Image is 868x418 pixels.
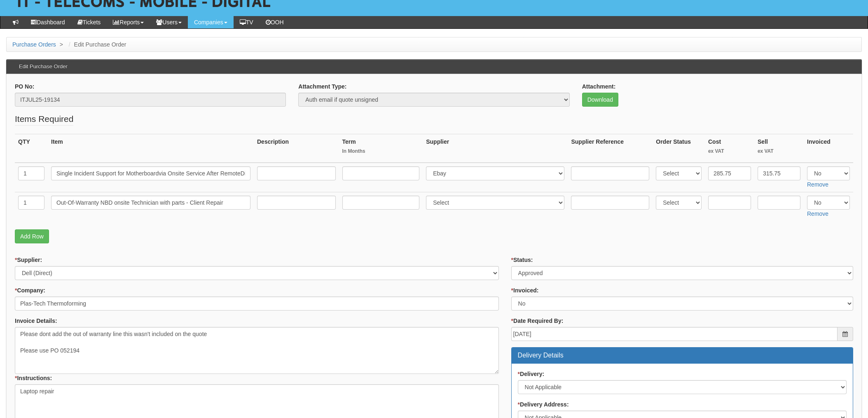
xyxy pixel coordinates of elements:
[705,134,754,163] th: Cost
[754,134,804,163] th: Sell
[653,134,705,163] th: Order Status
[518,400,569,409] label: Delivery Address:
[67,40,126,49] li: Edit Purchase Order
[234,16,260,28] a: TV
[15,317,57,325] label: Invoice Details:
[15,134,48,163] th: QTY
[423,134,568,163] th: Supplier
[15,256,42,264] label: Supplier:
[150,16,188,28] a: Users
[708,148,751,155] small: ex VAT
[58,41,65,48] span: >
[758,148,800,155] small: ex VAT
[582,93,618,107] a: Download
[15,82,34,91] label: PO No:
[342,148,420,155] small: In Months
[188,16,234,28] a: Companies
[807,210,828,217] a: Remove
[298,82,346,91] label: Attachment Type:
[518,352,847,359] h3: Delivery Details
[582,82,616,91] label: Attachment:
[15,229,49,243] a: Add Row
[804,134,853,163] th: Invoiced
[511,286,539,294] label: Invoiced:
[511,317,564,325] label: Date Required By:
[15,60,72,74] h3: Edit Purchase Order
[48,134,254,163] th: Item
[12,41,56,48] a: Purchase Orders
[15,113,73,126] legend: Items Required
[339,134,423,163] th: Term
[260,16,290,28] a: OOH
[25,16,71,28] a: Dashboard
[511,256,533,264] label: Status:
[15,327,499,374] textarea: Please dont add the out of warranty line this wasn't included on the quote Please use PO 052194
[807,181,828,188] a: Remove
[15,286,45,294] label: Company:
[254,134,339,163] th: Description
[518,370,545,378] label: Delivery:
[107,16,150,28] a: Reports
[15,374,52,382] label: Instructions:
[71,16,107,28] a: Tickets
[568,134,653,163] th: Supplier Reference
